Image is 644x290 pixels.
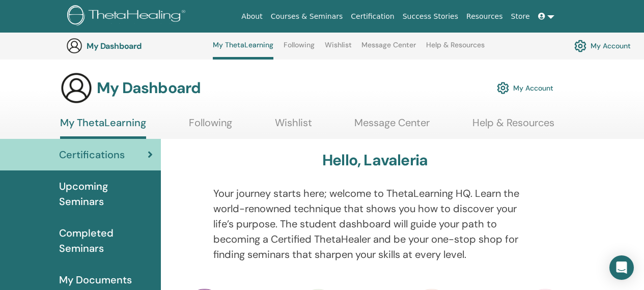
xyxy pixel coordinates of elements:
[59,225,153,256] span: Completed Seminars
[399,7,462,26] a: Success Stories
[59,147,125,162] span: Certifications
[66,38,82,54] img: generic-user-icon.jpg
[87,41,188,51] h3: My Dashboard
[507,7,534,26] a: Store
[361,41,416,57] a: Message Center
[462,7,507,26] a: Resources
[267,7,347,26] a: Courses & Seminars
[426,41,485,57] a: Help & Resources
[322,151,428,169] h3: Hello, Lavaleria
[497,79,509,97] img: cog.svg
[275,117,312,136] a: Wishlist
[325,41,352,57] a: Wishlist
[59,272,132,287] span: My Documents
[213,41,273,60] a: My ThetaLearning
[67,5,189,28] img: logo.png
[189,117,232,136] a: Following
[574,37,586,54] img: cog.svg
[213,186,537,262] p: Your journey starts here; welcome to ThetaLearning HQ. Learn the world-renowned technique that sh...
[60,72,93,104] img: generic-user-icon.jpg
[59,179,153,209] span: Upcoming Seminars
[354,117,430,136] a: Message Center
[97,79,201,97] h3: My Dashboard
[472,117,554,136] a: Help & Resources
[237,7,266,26] a: About
[609,255,634,280] div: Open Intercom Messenger
[574,37,631,54] a: My Account
[347,7,398,26] a: Certification
[60,117,146,139] a: My ThetaLearning
[284,41,315,57] a: Following
[497,77,553,99] a: My Account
